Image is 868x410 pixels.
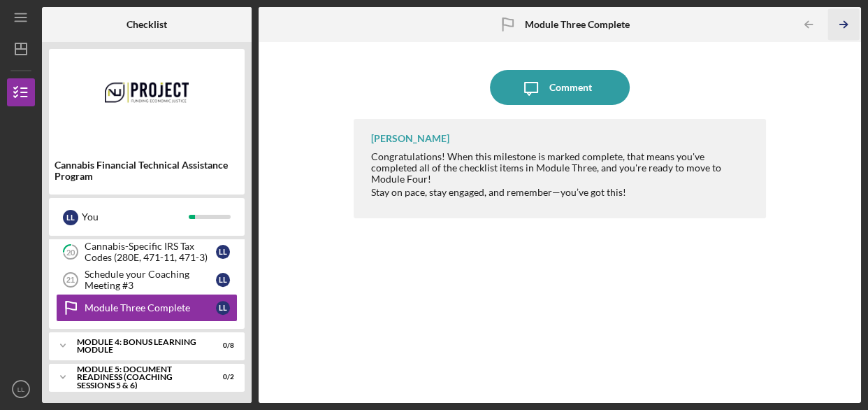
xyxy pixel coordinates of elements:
div: L L [216,273,230,287]
div: Congratulations! When this milestone is marked complete, that means you've completed all of the c... [371,151,751,185]
div: Cannabis Financial Technical Assistance Program [55,160,239,182]
div: Cannabis-Specific IRS Tax Codes (280E, 471-11, 471-3) [85,241,216,263]
p: Stay on pace, stay engaged, and remember—you’ve got this! [371,185,751,200]
div: L L [63,210,78,225]
div: L L [216,245,230,259]
a: Module Three CompleteLL [56,294,238,322]
button: LL [7,375,35,403]
div: Module 4: Bonus Learning Module [77,338,199,354]
div: L L [216,301,230,315]
a: 20Cannabis-Specific IRS Tax Codes (280E, 471-11, 471-3)LL [56,238,238,266]
div: Module 5: Document Readiness (Coaching Sessions 5 & 6) [77,365,199,390]
b: Checklist [126,19,167,30]
div: 0 / 2 [209,373,234,381]
b: Module Three Complete [525,19,630,30]
div: Schedule your Coaching Meeting #3 [85,269,216,291]
div: [PERSON_NAME] [371,133,449,144]
a: 21Schedule your Coaching Meeting #3LL [56,266,238,294]
div: Module Three Complete [85,302,216,313]
tspan: 20 [66,248,75,257]
text: LL [17,386,25,393]
button: Comment [490,70,630,105]
div: 0 / 8 [209,341,234,350]
tspan: 21 [66,276,75,284]
img: Product logo [49,56,245,140]
div: You [82,205,189,229]
div: Comment [549,70,591,105]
